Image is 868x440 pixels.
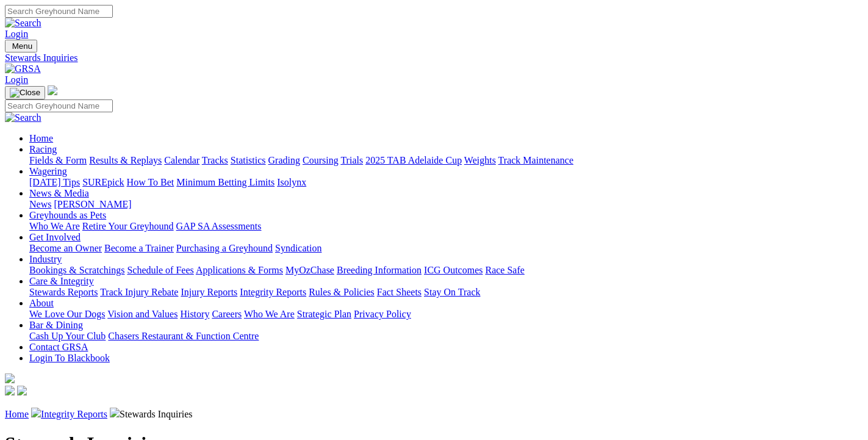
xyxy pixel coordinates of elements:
a: Integrity Reports [41,409,107,419]
button: Toggle navigation [5,86,45,99]
img: twitter.svg [17,386,27,395]
a: Wagering [29,166,67,176]
a: Track Maintenance [498,155,573,165]
a: Contact GRSA [29,342,88,352]
a: Home [5,409,29,419]
img: Search [5,112,41,123]
a: Stewards Inquiries [5,52,863,63]
a: Privacy Policy [354,309,411,319]
a: Injury Reports [181,287,237,297]
div: Bar & Dining [29,331,863,342]
a: News [29,199,51,209]
div: Industry [29,265,863,276]
a: Stewards Reports [29,287,98,297]
a: Login To Blackbook [29,353,110,363]
a: Cash Up Your Club [29,331,106,341]
a: Login [5,74,28,85]
img: logo-grsa-white.png [5,373,15,383]
a: ICG Outcomes [424,265,482,275]
a: Purchasing a Greyhound [176,243,273,253]
span: Menu [12,41,32,51]
a: Greyhounds as Pets [29,210,106,220]
a: Become an Owner [29,243,102,253]
a: History [180,309,209,319]
div: Greyhounds as Pets [29,221,863,232]
a: Chasers Restaurant & Function Centre [108,331,259,341]
a: Isolynx [277,177,306,187]
a: Calendar [164,155,199,165]
a: Trials [340,155,363,165]
a: How To Bet [127,177,174,187]
a: Who We Are [244,309,295,319]
div: News & Media [29,199,863,210]
img: chevron-right.svg [110,408,120,417]
a: Vision and Values [107,309,178,319]
a: Track Injury Rebate [100,287,178,297]
a: Who We Are [29,221,80,231]
img: logo-grsa-white.png [48,85,57,95]
a: Schedule of Fees [127,265,193,275]
a: Strategic Plan [297,309,351,319]
div: About [29,309,863,320]
a: Race Safe [485,265,524,275]
img: Search [5,18,41,29]
a: GAP SA Assessments [176,221,262,231]
a: Login [5,29,28,39]
a: Stay On Track [424,287,480,297]
a: Results & Replays [89,155,162,165]
a: Breeding Information [337,265,421,275]
div: Care & Integrity [29,287,863,298]
a: Care & Integrity [29,276,94,286]
a: Fact Sheets [377,287,421,297]
a: 2025 TAB Adelaide Cup [365,155,462,165]
input: Search [5,5,113,18]
a: News & Media [29,188,89,198]
a: About [29,298,54,308]
a: Rules & Policies [309,287,375,297]
a: Bar & Dining [29,320,83,330]
a: Integrity Reports [240,287,306,297]
img: chevron-right.svg [31,408,41,417]
a: Applications & Forms [196,265,283,275]
a: Home [29,133,53,143]
a: [PERSON_NAME] [54,199,131,209]
a: We Love Our Dogs [29,309,105,319]
img: GRSA [5,63,41,74]
div: Get Involved [29,243,863,254]
a: Fields & Form [29,155,87,165]
a: Grading [268,155,300,165]
a: Retire Your Greyhound [82,221,174,231]
a: Industry [29,254,62,264]
img: facebook.svg [5,386,15,395]
a: Syndication [275,243,321,253]
a: Careers [212,309,242,319]
a: [DATE] Tips [29,177,80,187]
a: SUREpick [82,177,124,187]
a: Minimum Betting Limits [176,177,274,187]
a: Bookings & Scratchings [29,265,124,275]
a: MyOzChase [285,265,334,275]
a: Statistics [231,155,266,165]
p: Stewards Inquiries [5,408,863,420]
div: Wagering [29,177,863,188]
a: Tracks [202,155,228,165]
div: Racing [29,155,863,166]
a: Get Involved [29,232,81,242]
a: Coursing [303,155,339,165]
button: Toggle navigation [5,40,37,52]
a: Racing [29,144,57,154]
img: Close [10,88,40,98]
a: Weights [464,155,496,165]
input: Search [5,99,113,112]
a: Become a Trainer [104,243,174,253]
